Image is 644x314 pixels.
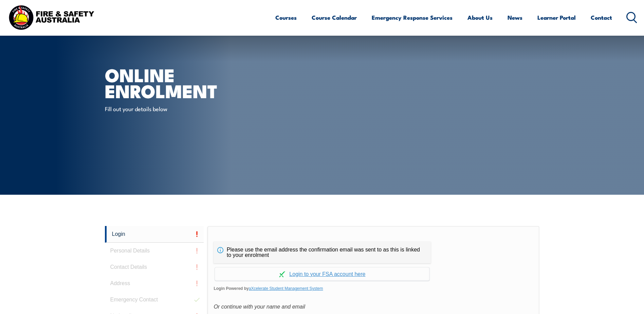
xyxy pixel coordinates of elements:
div: Or continue with your name and email [214,302,533,312]
a: aXcelerate Student Management System [249,286,323,291]
h1: Online Enrolment [105,67,273,98]
a: About Us [467,8,493,27]
a: Course Calendar [312,8,357,27]
a: News [508,8,522,27]
a: Learner Portal [537,8,576,27]
p: Fill out your details below [105,105,229,112]
div: Please use the email address the confirmation email was sent to as this is linked to your enrolment [214,242,431,263]
a: Emergency Response Services [372,8,453,27]
a: Login [105,226,204,243]
span: Login Powered by [214,283,533,294]
a: Contact [591,8,612,27]
a: Courses [275,8,297,27]
img: Log in withaxcelerate [279,271,285,277]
